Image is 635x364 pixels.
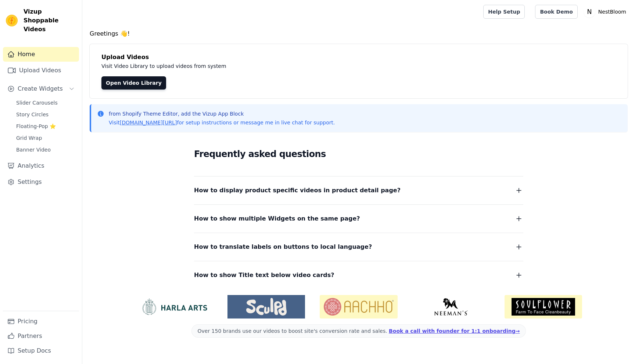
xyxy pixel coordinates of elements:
[16,146,51,153] span: Banner Video
[389,328,520,334] a: Book a call with founder for 1:1 onboarding
[194,214,360,224] span: How to show multiple Widgets on the same page?
[120,120,177,125] a: [DOMAIN_NAME][URL]
[101,62,431,70] p: Visit Video Library to upload videos from system
[24,7,76,34] span: Vizup Shoppable Videos
[3,175,79,189] a: Settings
[3,159,79,173] a: Analytics
[101,53,616,62] h4: Upload Videos
[6,15,18,26] img: Vizup
[412,298,490,316] img: Neeman's
[3,314,79,329] a: Pricing
[584,5,629,18] button: N NestBloom
[3,343,79,358] a: Setup Docs
[194,214,523,224] button: How to show multiple Widgets on the same page?
[194,185,401,196] span: How to display product specific videos in product detail page?
[16,99,58,106] span: Slider Carousels
[101,76,166,90] a: Open Video Library
[320,295,397,318] img: Aachho
[109,110,335,117] p: from Shopify Theme Editor, add the Vizup App Block
[12,98,79,108] a: Slider Carousels
[90,29,628,38] h4: Greetings 👋!
[483,5,525,19] a: Help Setup
[16,134,42,142] span: Grid Wrap
[194,270,523,280] button: How to show Title text below video cards?
[3,47,79,62] a: Home
[12,121,79,131] a: Floating-Pop ⭐
[194,242,523,252] button: How to translate labels on buttons to local language?
[194,147,523,161] h2: Frequently asked questions
[595,5,629,18] p: NestBloom
[16,111,49,118] span: Story Circles
[194,242,372,252] span: How to translate labels on buttons to local language?
[109,119,335,126] p: Visit for setup instructions or message me in live chat for support.
[194,185,523,196] button: How to display product specific videos in product detail page?
[12,109,79,120] a: Story Circles
[12,133,79,143] a: Grid Wrap
[3,63,79,78] a: Upload Videos
[227,298,305,316] img: Sculpd US
[505,295,582,318] img: Soulflower
[3,81,79,96] button: Create Widgets
[12,145,79,155] a: Banner Video
[18,84,63,93] span: Create Widgets
[135,298,213,316] img: HarlaArts
[16,123,56,130] span: Floating-Pop ⭐
[587,8,592,15] text: N
[3,329,79,343] a: Partners
[535,5,577,19] a: Book Demo
[194,270,334,280] span: How to show Title text below video cards?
